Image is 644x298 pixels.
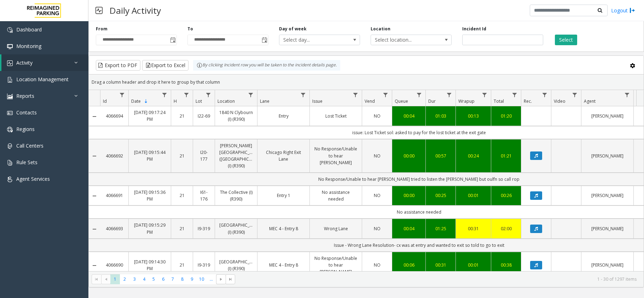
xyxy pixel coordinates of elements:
a: Collapse Details [89,226,100,232]
a: [DATE] 09:15:44 PM [133,149,167,162]
span: Select location... [371,35,435,45]
span: NO [374,153,381,159]
span: Queue [395,98,408,104]
span: Location [217,98,235,104]
a: 01:25 [430,225,451,232]
span: Wrapup [458,98,475,104]
span: Page 2 [120,274,129,284]
a: 00:38 [495,262,517,268]
div: Drag a column header and drop it here to group by that column [89,76,644,88]
img: pageIcon [95,2,103,19]
span: Page 9 [187,274,197,284]
a: NO [366,262,388,268]
span: Contacts [16,109,37,116]
a: The Collective (I) (R390) [219,189,253,202]
span: NO [374,262,381,268]
button: Export to PDF [96,60,140,71]
span: Toggle popup [260,35,268,45]
a: 00:26 [495,192,517,199]
a: 00:04 [396,225,421,232]
span: Reports [16,93,34,99]
a: 4066690 [104,262,124,268]
label: From [96,26,108,32]
img: 'icon' [7,44,13,49]
a: Entry 1 [262,192,305,199]
img: 'icon' [7,27,13,33]
img: 'icon' [7,110,13,116]
span: H [174,98,177,104]
a: 4066691 [104,192,124,199]
span: Regions [16,126,35,132]
label: Location [371,26,390,32]
a: H Filter Menu [182,90,191,100]
a: Collapse Details [89,263,100,268]
span: Page 10 [197,274,207,284]
span: Page 1 [110,274,120,284]
a: Collapse Details [89,193,100,199]
span: Location Management [16,76,69,83]
img: 'icon' [7,127,13,132]
div: 00:01 [460,192,487,199]
a: 00:31 [460,225,487,232]
a: Queue Filter Menu [414,90,424,100]
img: 'icon' [7,177,13,182]
a: [PERSON_NAME] [586,192,629,199]
div: 00:00 [396,192,421,199]
a: [GEOGRAPHIC_DATA] (I) (R390) [219,258,253,272]
a: 00:57 [430,153,451,159]
span: Select day... [279,35,344,45]
label: Day of week [279,26,307,32]
a: 00:01 [460,262,487,268]
a: NO [366,225,388,232]
img: 'icon' [7,77,13,83]
button: Select [555,35,577,45]
div: 00:06 [396,262,421,268]
img: 'icon' [7,60,13,66]
a: 21 [175,262,188,268]
div: 01:20 [495,113,517,119]
a: 00:31 [430,262,451,268]
a: Lost Ticket [314,113,358,119]
a: No assistance needed [314,189,358,202]
a: No Response/Unable to hear [PERSON_NAME] [314,255,358,275]
label: Incident Id [462,26,486,32]
a: Vend Filter Menu [381,90,390,100]
span: Issue [312,98,323,104]
a: 1840 N Clybourn (I) (R390) [219,109,253,123]
a: 21 [175,192,188,199]
a: Wrong Lane [314,225,358,232]
span: Go to the last page [226,274,235,284]
a: Id Filter Menu [117,90,127,100]
a: 00:04 [396,113,421,119]
a: 21 [175,153,188,159]
a: 21 [175,225,188,232]
img: logout [630,7,635,14]
span: Video [554,98,565,104]
a: Location Filter Menu [246,90,256,100]
img: 'icon' [7,160,13,166]
span: Agent Services [16,175,50,182]
span: Agent [584,98,596,104]
a: I9-319 [197,225,210,232]
label: To [187,26,193,32]
span: Call Centers [16,142,43,149]
span: Page 11 [207,274,216,284]
a: Rec. Filter Menu [540,90,550,100]
button: Export to Excel [142,60,188,71]
a: I22-69 [197,113,210,119]
span: Total [494,98,504,104]
span: Go to the next page [218,276,224,282]
a: [GEOGRAPHIC_DATA] (I) (R390) [219,222,253,235]
a: [DATE] 09:17:24 PM [133,109,167,123]
a: 00:00 [396,153,421,159]
a: Total Filter Menu [510,90,520,100]
a: 01:03 [430,113,451,119]
a: Dur Filter Menu [445,90,454,100]
a: 02:00 [495,225,517,232]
